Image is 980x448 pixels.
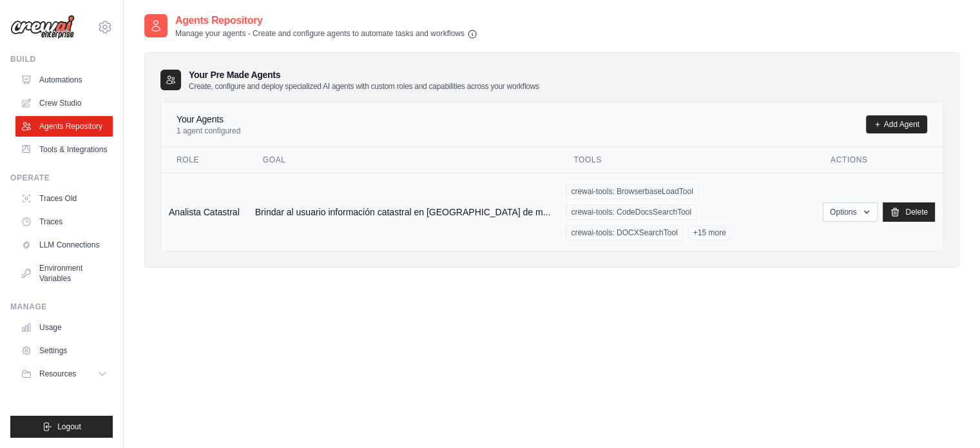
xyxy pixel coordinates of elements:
th: Tools [558,147,815,173]
span: crewai-tools: CodeDocsSearchTool [566,204,697,220]
h3: Your Pre Made Agents [189,68,539,92]
a: Traces Old [15,188,113,209]
a: Crew Studio [15,93,113,113]
td: Analista Catastral [161,173,247,251]
p: Create, configure and deploy specialized AI agents with custom roles and capabilities across your... [189,81,539,92]
button: Logout [10,416,113,438]
div: Operate [10,173,113,183]
a: Usage [15,317,113,338]
a: Tools & Integrations [15,139,113,160]
span: +15 more [688,225,731,240]
div: Manage [10,302,113,312]
p: Manage your agents - Create and configure agents to automate tasks and workflows [175,28,477,39]
div: Build [10,54,113,64]
span: Resources [39,369,76,379]
h4: Your Agents [177,113,240,126]
th: Role [161,147,247,173]
a: Environment Variables [15,258,113,289]
td: Brindar al usuario información catastral en [GEOGRAPHIC_DATA] de m... [247,173,559,251]
a: Add Agent [866,115,927,133]
img: Logo [10,15,75,39]
span: crewai-tools: BrowserbaseLoadTool [566,184,698,199]
p: 1 agent configured [177,126,240,136]
a: Agents Repository [15,116,113,137]
a: Delete [883,202,935,222]
span: Logout [57,422,81,432]
button: Options [823,202,878,222]
button: Resources [15,364,113,384]
a: Settings [15,340,113,361]
h2: Agents Repository [175,13,477,28]
a: Automations [15,70,113,90]
th: Actions [815,147,943,173]
a: Traces [15,211,113,232]
span: crewai-tools: DOCXSearchTool [566,225,682,240]
a: LLM Connections [15,235,113,255]
th: Goal [247,147,559,173]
